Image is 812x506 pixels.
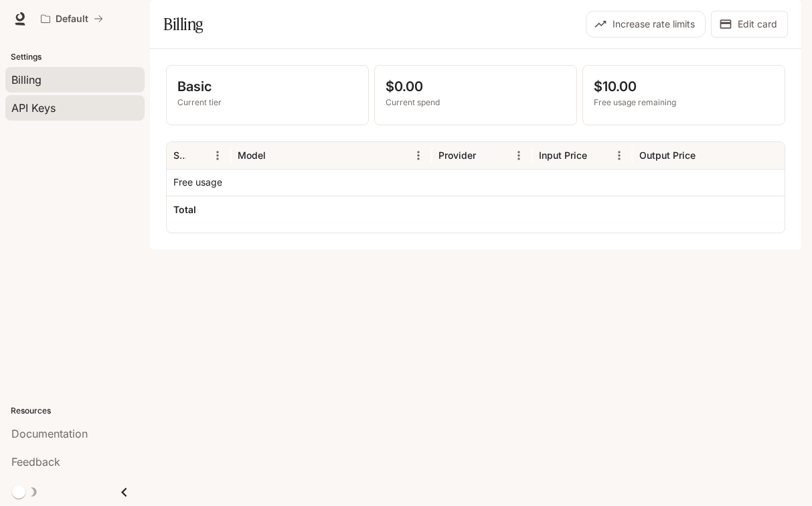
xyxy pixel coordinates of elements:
button: Sort [588,145,608,166]
p: Free usage remaining [594,97,774,109]
button: Increase rate limits [586,11,706,38]
button: Menu [408,145,428,166]
button: Menu [208,145,228,166]
button: All workspaces [35,5,109,32]
button: Sort [697,145,717,166]
p: Current spend [386,97,566,109]
button: Sort [267,145,287,166]
div: Input Price [539,149,587,161]
div: Model [238,149,266,161]
p: Current tier [177,97,357,109]
div: Provider [438,149,476,161]
p: Free usage [173,176,222,189]
button: Menu [509,145,529,166]
div: Service [173,149,186,161]
h1: Billing [163,11,203,38]
button: Menu [777,145,797,166]
p: $0.00 [386,76,566,97]
h6: Total [173,203,196,216]
p: Default [56,13,88,25]
button: Sort [477,145,497,166]
div: Output Price [639,149,696,161]
button: Sort [187,145,208,166]
p: Basic [177,76,357,97]
button: Menu [609,145,629,166]
p: $10.00 [594,76,774,97]
button: Edit card [711,11,788,38]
